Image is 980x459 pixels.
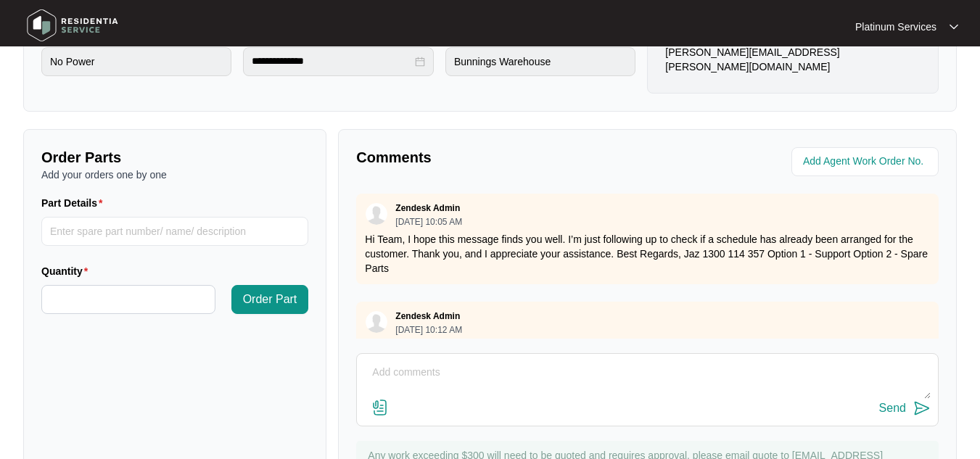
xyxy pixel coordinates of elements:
span: Order Part [243,291,297,308]
img: file-attachment-doc.svg [371,399,389,416]
label: Quantity [41,264,94,278]
p: Zendesk Admin [395,202,460,214]
p: Add your orders one by one [41,168,308,182]
input: Product Fault or Query [41,47,231,76]
img: user.svg [366,311,387,333]
input: Add Agent Work Order No. [803,153,930,170]
p: [DATE] 10:12 AM [395,326,462,334]
p: Platinum Services [855,20,936,34]
label: Part Details [41,196,109,210]
button: Send [879,399,931,418]
img: dropdown arrow [950,23,958,30]
p: Comments [356,147,637,168]
img: send-icon.svg [913,400,931,417]
div: Send [879,402,906,415]
p: [PERSON_NAME][EMAIL_ADDRESS][PERSON_NAME][DOMAIN_NAME] [665,45,921,74]
img: user.svg [366,203,387,225]
img: residentia service logo [22,4,123,47]
button: Order Part [231,285,309,314]
p: Order Parts [41,147,308,168]
input: Part Details [41,217,308,246]
input: Quantity [42,286,215,313]
input: Purchased From [445,47,635,76]
p: Zendesk Admin [395,310,460,322]
input: Date Purchased [252,54,411,69]
p: Hi Team, I hope this message finds you well. I’m just following up to check if a schedule has alr... [365,232,930,276]
p: [DATE] 10:05 AM [395,218,462,226]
